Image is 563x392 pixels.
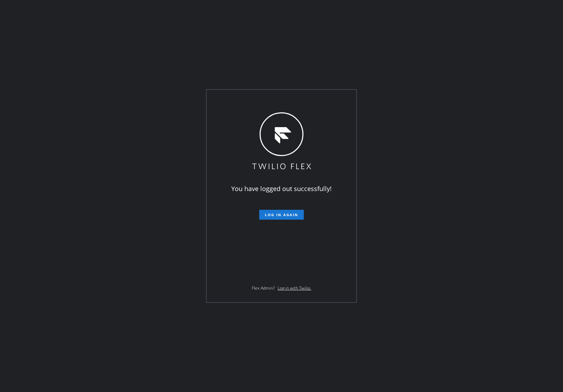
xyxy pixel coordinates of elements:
a: Log in with Twilio. [278,285,311,291]
button: Log in again [259,210,304,220]
span: You have logged out successfully! [231,184,332,193]
span: Log in again [265,212,298,217]
span: Flex Admin? [252,285,275,291]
